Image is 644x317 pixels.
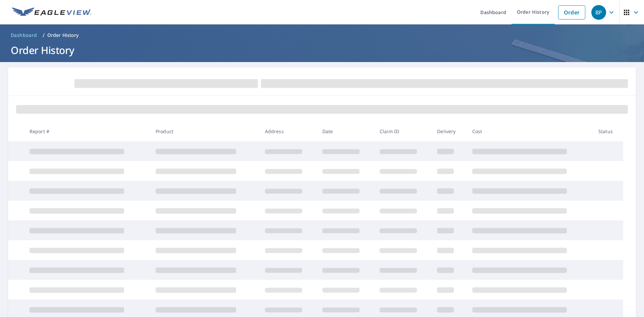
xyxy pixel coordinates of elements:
[47,32,79,39] p: Order History
[8,30,40,41] a: Dashboard
[150,121,260,141] th: Product
[467,121,593,141] th: Cost
[558,5,585,19] a: Order
[8,43,636,57] h1: Order History
[43,31,45,39] li: /
[11,32,37,39] span: Dashboard
[432,121,467,141] th: Delivery
[12,7,91,17] img: EV Logo
[24,121,150,141] th: Report #
[317,121,374,141] th: Date
[591,5,606,20] div: BP
[593,121,623,141] th: Status
[260,121,317,141] th: Address
[8,30,636,41] nav: breadcrumb
[374,121,432,141] th: Claim ID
